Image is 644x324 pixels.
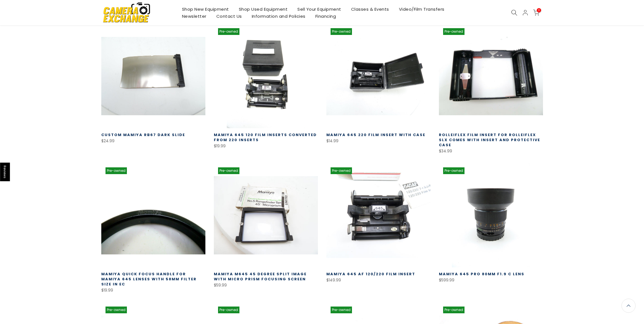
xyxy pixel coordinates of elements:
[326,277,430,284] div: $149.99
[211,13,247,20] a: Contact Us
[101,137,205,145] div: $24.99
[214,143,318,150] div: $19.99
[101,132,185,137] a: Custom Mamiya RB67 Dark Slide
[537,8,541,12] span: 0
[326,271,415,277] a: Mamiya 645 AF 120/220 Film Insert
[214,282,318,289] div: $59.99
[310,13,341,20] a: Financing
[439,148,543,155] div: $34.99
[439,271,524,277] a: Mamiya 645 Pro 80MM f1.9 C Lens
[293,6,346,13] a: Sell Your Equipment
[101,287,205,294] div: $19.99
[234,6,293,13] a: Shop Used Equipment
[101,271,197,287] a: Mamiya Quick Focus Handle for Mamiya 645 Lenses with 58MM Filter Size in EC
[439,132,540,148] a: Rolleiflex Film Insert for Rolleiflex SLX comes with insert and protective case
[621,299,636,313] a: Back to the top
[533,10,539,16] a: 0
[326,132,425,137] a: Mamiya 645 220 Film Insert with case
[214,271,307,282] a: Mamiya M645 45 Degree Split Image with Micro Prism Focusing Screen
[346,6,394,13] a: Classes & Events
[177,13,211,20] a: Newsletter
[177,6,234,13] a: Shop New Equipment
[247,13,310,20] a: Information and Policies
[214,132,317,143] a: Mamiya 645 120 Film Inserts converted from 220 Inserts
[394,6,449,13] a: Video/Film Transfers
[439,277,543,284] div: $599.99
[326,137,430,145] div: $14.99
